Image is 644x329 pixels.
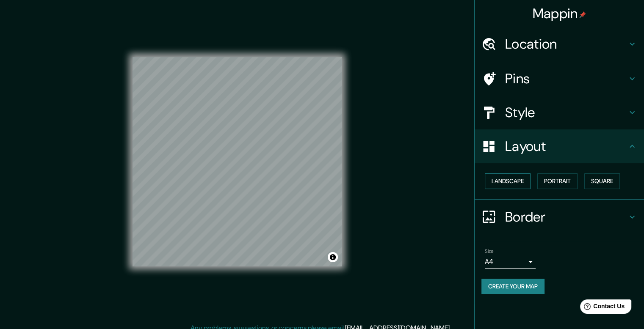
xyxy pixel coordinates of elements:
button: Create your map [481,279,544,294]
canvas: Map [133,57,342,266]
img: pin-icon.png [579,11,586,18]
h4: Pins [505,70,627,87]
button: Portrait [537,173,578,189]
button: Toggle attribution [328,252,338,262]
button: Square [584,173,620,189]
div: Pins [475,62,644,96]
div: Layout [475,129,644,163]
h4: Mappin [533,5,586,22]
h4: Layout [505,138,627,155]
div: Border [475,200,644,234]
div: Location [475,27,644,61]
h4: Location [505,36,627,52]
iframe: Help widget launcher [569,296,635,320]
button: Landscape [485,173,531,189]
div: Style [475,96,644,129]
div: A4 [485,255,536,269]
h4: Border [505,208,627,225]
label: Size [485,247,494,255]
h4: Style [505,104,627,121]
